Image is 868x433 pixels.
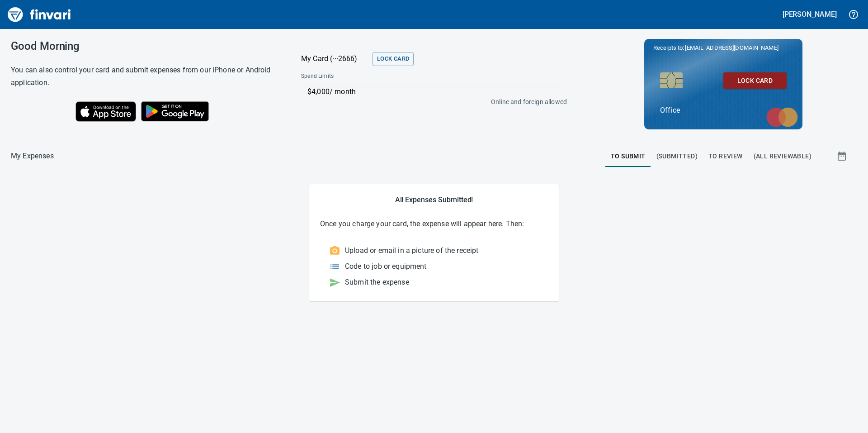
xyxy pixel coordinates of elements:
[731,75,779,86] span: Lock Card
[783,10,837,19] h5: [PERSON_NAME]
[11,151,54,162] p: My Expenses
[373,52,414,66] button: Lock Card
[307,86,562,97] p: $4,000 / month
[11,151,54,162] nav: breadcrumb
[708,151,743,162] span: To Review
[320,219,548,229] p: Once you charge your card, the expense will appear here. Then:
[5,4,73,25] img: Finvari
[345,261,427,272] p: Code to job or equipment
[723,72,787,89] button: Lock Card
[75,101,136,122] img: Download on the App Store
[320,195,548,205] h5: All Expenses Submitted!
[762,103,802,132] img: mastercard.svg
[11,64,278,89] h6: You can also control your card and submit expenses from our iPhone or Android application.
[660,105,787,116] p: Office
[345,245,478,256] p: Upload or email in a picture of the receipt
[345,277,409,288] p: Submit the expense
[828,145,857,167] button: Show transactions within a particular date range
[11,40,278,52] h3: Good Morning
[301,53,369,64] p: My Card (···2666)
[653,43,793,52] p: Receipts to:
[301,72,449,81] span: Spend Limits
[377,54,409,64] span: Lock Card
[754,151,811,162] span: (All Reviewable)
[136,96,214,126] img: Get it on Google Play
[684,43,779,52] span: [EMAIL_ADDRESS][DOMAIN_NAME]
[611,151,646,162] span: To Submit
[294,97,567,106] p: Online and foreign allowed
[780,7,839,21] button: [PERSON_NAME]
[656,151,698,162] span: (Submitted)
